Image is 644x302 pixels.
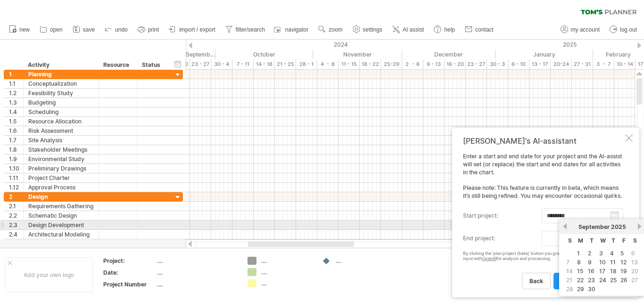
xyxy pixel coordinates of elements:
[614,59,636,69] div: 10 - 14
[402,59,423,69] div: 2 - 6
[28,60,93,70] div: Activity
[578,237,583,244] span: Monday
[28,136,94,145] div: Site Analysis
[28,126,94,135] div: Risk Assessment
[576,285,585,294] a: 29
[619,258,627,267] a: 12
[551,59,572,69] div: 20-24
[633,237,637,244] span: Saturday
[275,59,296,69] div: 21 - 25
[5,257,93,293] div: Add your own logo
[463,153,623,289] div: Enter a start and end date for your project and the AI-assist will set (or replace) the start and...
[565,276,575,284] td: this is a weekend day
[70,24,98,36] a: save
[28,183,94,192] div: Approval Process
[565,285,575,293] td: this is a weekend day
[590,237,594,244] span: Tuesday
[598,276,607,285] a: 24
[9,192,23,201] div: 2
[587,285,596,294] a: 30
[103,269,155,277] div: Date:
[576,258,582,267] a: 8
[28,173,94,182] div: Project Charter
[9,155,23,163] div: 1.9
[254,59,275,69] div: 14 - 18
[565,258,570,267] span: 7
[28,117,94,126] div: Resource Allocation
[9,230,23,239] div: 2.4
[9,79,23,88] div: 1.1
[571,26,600,33] span: my account
[463,231,542,246] label: end project:
[336,257,387,265] div: ....
[622,237,626,244] span: Friday
[553,273,620,289] a: plan project (beta)
[462,24,496,36] a: contact
[463,251,623,261] div: By clicking the 'plan project (beta)' button you grant us permission to share your input with for...
[593,59,614,69] div: 3 - 7
[350,24,385,36] a: settings
[9,126,23,135] div: 1.6
[619,249,625,258] a: 5
[28,89,94,98] div: Feasibility Study
[157,257,236,265] div: ....
[630,258,639,267] span: 13
[179,26,215,33] span: import / export
[609,267,618,276] a: 18
[572,59,593,69] div: 27 - 31
[9,89,23,98] div: 1.2
[403,26,424,33] span: AI assist
[339,59,360,69] div: 11 - 15
[620,26,637,33] span: log out
[576,267,584,276] a: 15
[28,211,94,220] div: Schematic Design
[28,230,94,239] div: Architectural Modeling
[402,49,495,59] div: December 2024
[578,223,610,230] span: September
[495,49,593,59] div: January 2025
[102,24,131,36] a: undo
[529,278,543,285] span: back
[9,145,23,154] div: 1.8
[487,59,508,69] div: 30 - 3
[598,258,607,267] a: 10
[587,267,595,276] a: 16
[223,24,268,36] a: filter/search
[83,26,95,33] span: save
[37,24,66,36] a: open
[135,24,162,36] a: print
[561,223,569,230] a: previous
[28,220,94,229] div: Design Development
[28,70,94,79] div: Planning
[28,239,94,248] div: Structural Engineering
[9,164,23,173] div: 1.10
[9,211,23,220] div: 2.2
[28,202,94,211] div: Requirements Gathering
[587,249,592,258] a: 2
[576,249,581,258] a: 1
[630,249,636,258] span: 6
[215,49,313,59] div: October 2024
[236,26,265,33] span: filter/search
[103,280,155,288] div: Project Number
[466,59,487,69] div: 23 - 27
[508,59,529,69] div: 6 - 10
[619,267,628,276] a: 19
[148,26,159,33] span: print
[272,24,311,36] a: navigator
[600,237,606,244] span: Wednesday
[630,258,640,266] td: this is a weekend day
[232,59,254,69] div: 7 - 11
[28,192,94,201] div: Design
[482,256,496,261] a: OpenAI
[444,26,455,33] span: help
[565,267,575,275] td: this is a weekend day
[28,145,94,154] div: Stakeholder Meetings
[558,24,603,36] a: my account
[529,59,551,69] div: 13 - 17
[568,237,572,244] span: Sunday
[619,276,628,285] a: 26
[565,276,573,285] span: 21
[190,59,211,69] div: 23 - 27
[28,79,94,88] div: Conceptualization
